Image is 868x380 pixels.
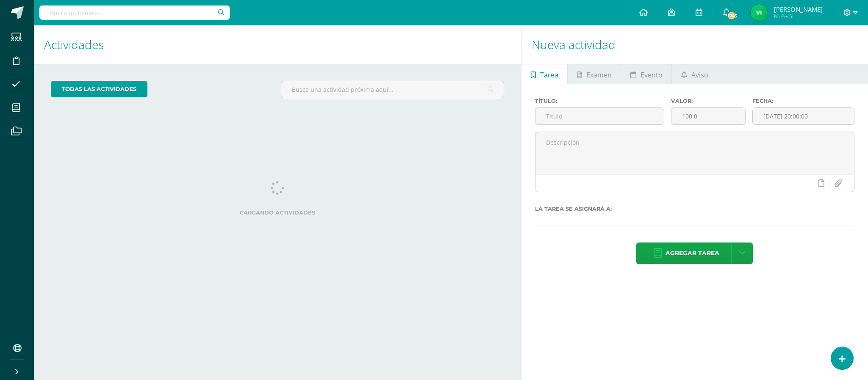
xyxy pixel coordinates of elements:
a: todas las Actividades [51,81,147,97]
span: Examen [586,65,612,85]
span: 1745 [727,11,736,20]
label: La tarea se asignará a: [535,206,854,212]
h1: Nueva actividad [532,25,858,64]
a: Aviso [672,64,717,84]
img: 2d6c5218f3eecabe914ceee1e10fdaf2.png [751,4,768,21]
span: Evento [641,65,663,85]
input: Fecha de entrega [753,108,854,124]
a: Tarea [521,64,567,84]
label: Valor: [671,98,746,104]
label: Fecha: [752,98,854,104]
span: Mi Perfil [774,13,823,20]
input: Puntos máximos [671,108,746,124]
a: Examen [568,64,621,84]
input: Busca una actividad próxima aquí... [281,81,504,98]
label: Título: [535,98,664,104]
a: Evento [621,64,671,84]
span: [PERSON_NAME] [774,5,823,14]
h1: Actividades [44,25,511,64]
input: Título [535,108,664,124]
label: Cargando actividades [51,209,504,216]
input: Busca un usuario... [39,6,230,20]
span: Aviso [691,65,708,85]
span: Tarea [540,65,558,85]
span: Agregar tarea [666,243,719,264]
